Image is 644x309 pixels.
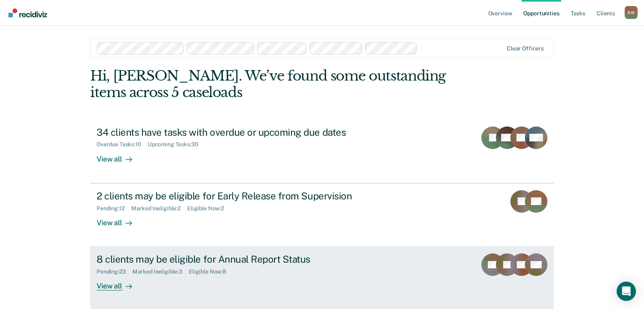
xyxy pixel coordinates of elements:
[90,120,554,183] a: 34 clients have tasks with overdue or upcoming due datesOverdue Tasks:10Upcoming Tasks:30View all
[617,282,636,301] div: Open Intercom Messenger
[97,127,379,138] div: 34 clients have tasks with overdue or upcoming due dates
[90,68,461,101] div: Hi, [PERSON_NAME]. We’ve found some outstanding items across 5 caseloads
[507,45,544,52] div: Clear officers
[90,183,554,247] a: 2 clients may be eligible for Early Release from SupervisionPending:12Marked Ineligible:2Eligible...
[187,205,231,212] div: Eligible Now : 2
[8,8,47,17] img: Recidiviz
[132,268,189,275] div: Marked Ineligible : 3
[189,268,233,275] div: Eligible Now : 8
[97,253,379,265] div: 8 clients may be eligible for Annual Report Status
[97,148,142,164] div: View all
[97,212,142,227] div: View all
[97,205,131,212] div: Pending : 12
[97,190,379,202] div: 2 clients may be eligible for Early Release from Supervision
[625,6,638,19] div: B W
[97,275,142,291] div: View all
[625,6,638,19] button: Profile dropdown button
[97,268,132,275] div: Pending : 23
[97,141,148,148] div: Overdue Tasks : 10
[131,205,187,212] div: Marked Ineligible : 2
[148,141,205,148] div: Upcoming Tasks : 30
